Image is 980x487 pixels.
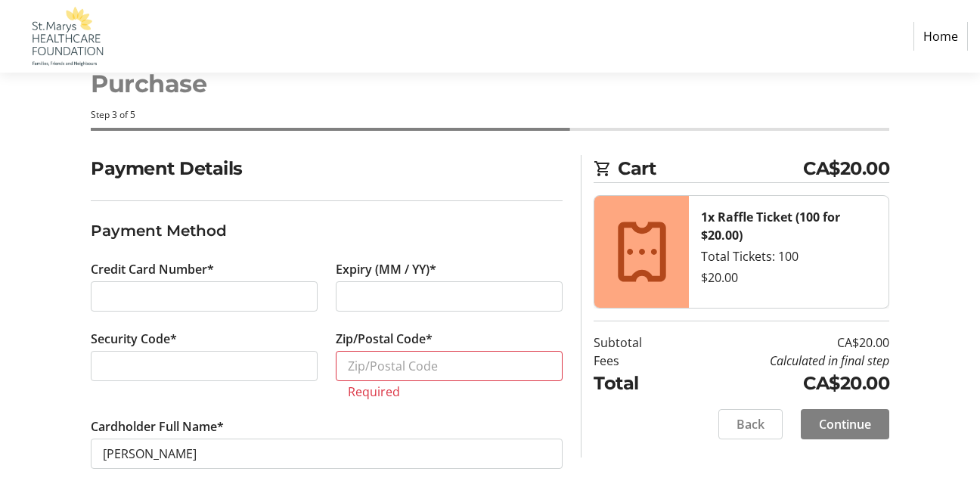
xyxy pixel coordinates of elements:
label: Credit Card Number* [91,260,214,278]
div: Total Tickets: 100 [701,247,876,265]
img: St. Marys Healthcare Foundation's Logo [12,6,119,67]
td: Subtotal [594,333,679,352]
label: Cardholder Full Name* [91,417,224,436]
td: Calculated in final step [679,352,889,370]
iframe: Secure CVC input frame [103,357,305,375]
strong: 1x Raffle Ticket (100 for $20.00) [701,209,840,243]
input: Card Holder Name [91,439,563,469]
button: Back [718,409,783,439]
input: Zip/Postal Code [336,351,563,381]
h1: Purchase [91,66,889,102]
div: Step 3 of 5 [91,108,889,122]
h2: Payment Details [91,155,563,182]
span: Continue [819,415,871,433]
span: CA$20.00 [803,155,889,182]
td: CA$20.00 [679,333,889,352]
div: $20.00 [701,268,876,287]
span: Cart [618,155,803,182]
label: Zip/Postal Code* [336,330,433,348]
span: Back [737,415,764,433]
td: Fees [594,352,679,370]
button: Continue [801,409,889,439]
iframe: Secure expiration date input frame [348,287,550,306]
h3: Payment Method [91,219,563,242]
a: Home [913,22,968,51]
td: Total [594,370,679,397]
tr-error: Required [348,384,550,399]
td: CA$20.00 [679,370,889,397]
iframe: Secure card number input frame [103,287,305,306]
label: Expiry (MM / YY)* [336,260,436,278]
label: Security Code* [91,330,177,348]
